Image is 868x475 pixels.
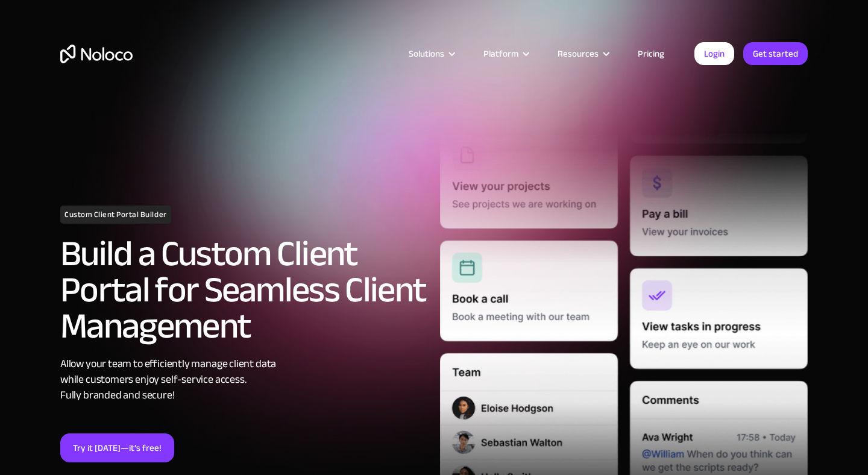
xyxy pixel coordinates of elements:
[623,46,679,61] a: Pricing
[60,45,133,63] a: home
[409,46,444,61] div: Solutions
[483,46,518,61] div: Platform
[558,46,599,61] div: Resources
[743,42,808,65] a: Get started
[60,236,428,344] h2: Build a Custom Client Portal for Seamless Client Management
[60,433,174,462] a: Try it [DATE]—it’s free!
[468,46,542,61] div: Platform
[60,206,171,224] h1: Custom Client Portal Builder
[60,356,428,403] div: Allow your team to efficiently manage client data while customers enjoy self-service access. Full...
[394,46,468,61] div: Solutions
[542,46,623,61] div: Resources
[694,42,734,65] a: Login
